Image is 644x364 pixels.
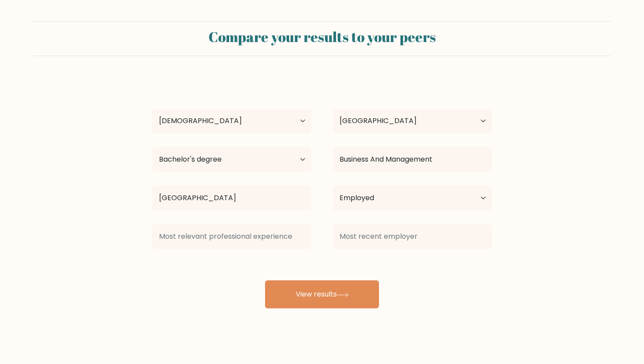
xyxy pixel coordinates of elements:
[152,186,311,210] input: Most relevant educational institution
[38,28,606,45] h2: Compare your results to your peers
[152,224,311,249] input: Most relevant professional experience
[265,280,379,308] button: View results
[333,147,492,172] input: What did you study?
[333,224,492,249] input: Most recent employer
